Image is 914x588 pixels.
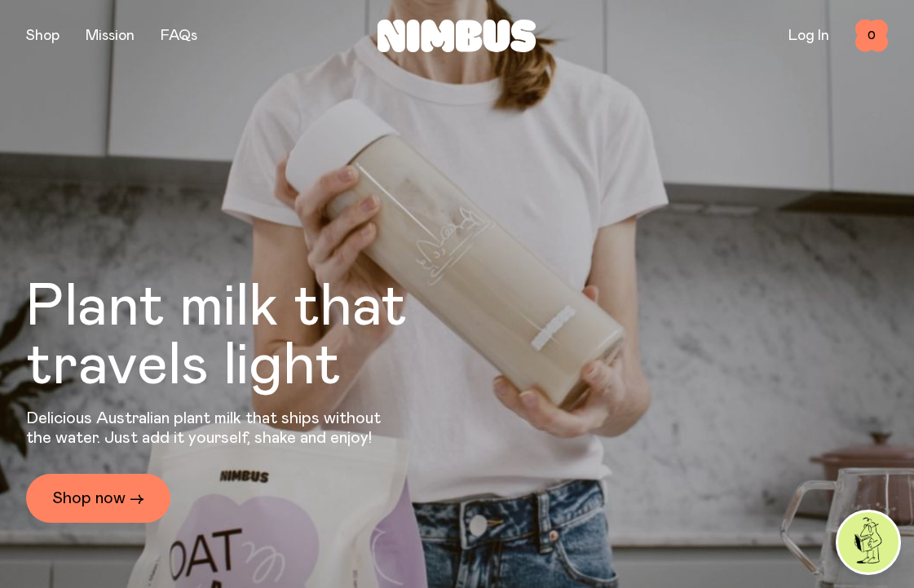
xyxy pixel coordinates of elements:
[161,29,197,43] a: FAQs
[26,409,391,448] p: Delicious Australian plant milk that ships without the water. Just add it yourself, shake and enjoy!
[26,278,496,396] h1: Plant milk that travels light
[86,29,135,43] a: Mission
[26,474,170,523] a: Shop now →
[788,29,829,43] a: Log In
[838,512,899,573] img: agent
[855,20,888,52] button: 0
